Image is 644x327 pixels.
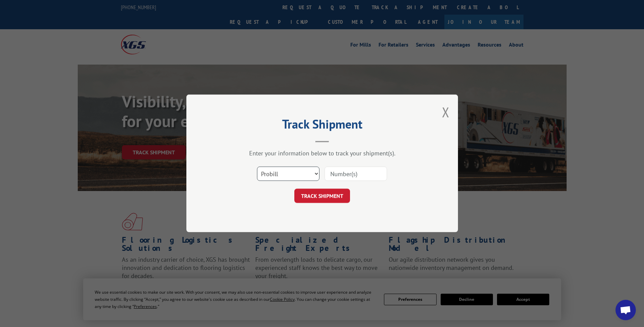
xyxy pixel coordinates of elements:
input: Number(s) [325,167,387,181]
div: Open chat [615,300,636,320]
button: Close modal [442,103,449,121]
h2: Track Shipment [220,119,424,132]
button: TRACK SHIPMENT [294,189,350,203]
div: Enter your information below to track your shipment(s). [220,150,424,157]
